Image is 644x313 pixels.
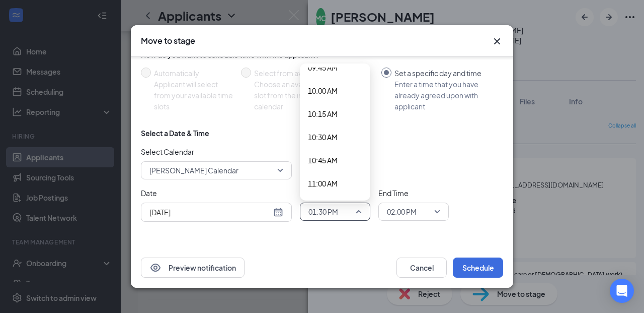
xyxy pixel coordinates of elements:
[141,258,245,278] button: EyePreview notification
[453,258,503,278] button: Schedule
[141,146,292,157] span: Select Calendar
[308,155,338,166] span: 10:45 AM
[149,163,238,178] span: [PERSON_NAME] Calendar
[308,132,338,143] span: 10:30 AM
[396,258,447,278] button: Cancel
[149,262,162,274] svg: Eye
[394,79,495,112] div: Enter a time that you have already agreed upon with applicant
[378,187,449,199] span: End Time
[308,85,338,96] span: 10:00 AM
[141,35,195,46] h3: Move to stage
[491,35,503,47] svg: Cross
[387,204,417,219] span: 02:00 PM
[308,178,338,189] span: 11:00 AM
[141,128,209,138] div: Select a Date & Time
[254,68,373,79] div: Select from availability
[154,68,233,79] div: Automatically
[254,79,373,112] div: Choose an available day and time slot from the interview lead’s calendar
[308,62,338,73] span: 09:45 AM
[308,204,338,219] span: 01:30 PM
[149,207,271,218] input: Aug 26, 2025
[610,279,634,303] div: Open Intercom Messenger
[394,68,495,79] div: Set a specific day and time
[141,187,292,199] span: Date
[308,108,338,119] span: 10:15 AM
[154,79,233,112] div: Applicant will select from your available time slots
[491,35,503,47] button: Close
